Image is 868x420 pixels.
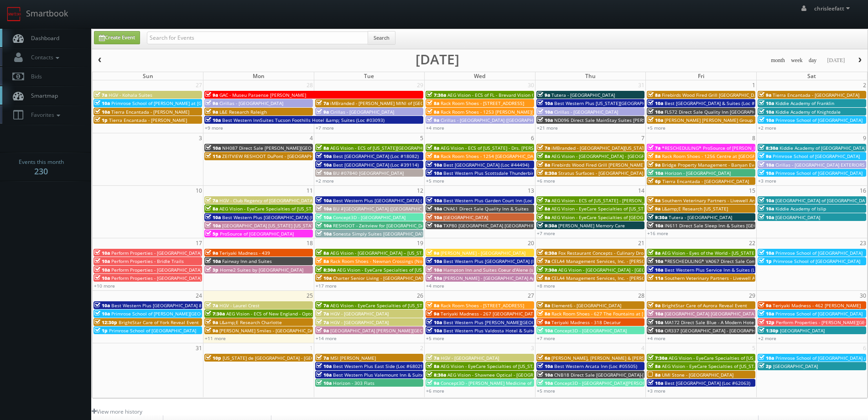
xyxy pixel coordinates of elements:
[647,230,668,236] a: +16 more
[94,283,115,289] a: +10 more
[426,319,442,325] span: 10a
[330,327,457,334] span: [GEOGRAPHIC_DATA] [PERSON_NAME][GEOGRAPHIC_DATA]
[205,109,218,115] span: 9a
[205,117,221,123] span: 10a
[316,283,337,289] a: +17 more
[441,109,576,115] span: Rack Room Shoes - 1253 [PERSON_NAME][GEOGRAPHIC_DATA]
[333,197,449,204] span: Best Western Plus [GEOGRAPHIC_DATA] (Loc #62024)
[426,125,444,131] a: +4 more
[426,283,444,289] a: +4 more
[111,275,202,281] span: Perform Properties - [GEOGRAPHIC_DATA]
[759,250,774,256] span: 10a
[443,162,529,168] span: Best [GEOGRAPHIC_DATA] (Loc #44494)
[222,258,272,264] span: Fairway Inn and Suites
[111,267,202,273] span: Perform Properties - [GEOGRAPHIC_DATA]
[26,73,42,80] span: Bids
[7,7,21,21] img: smartbook-logo.png
[330,319,389,325] span: HGV - [GEOGRAPHIC_DATA]
[330,302,494,309] span: AEG Vision - EyeCare Specialties of [US_STATE] – [PERSON_NAME] Eye Care
[648,355,667,361] span: 7:30a
[443,214,488,220] span: [GEOGRAPHIC_DATA]
[558,267,679,273] span: AEG Vision - [GEOGRAPHIC_DATA] - [GEOGRAPHIC_DATA]
[111,302,247,309] span: Best Western Plus [GEOGRAPHIC_DATA] & Suites (Loc #45093)
[665,117,847,123] span: [PERSON_NAME] [PERSON_NAME] Group - [GEOGRAPHIC_DATA] - [STREET_ADDRESS]
[780,327,825,334] span: [GEOGRAPHIC_DATA]
[330,145,442,151] span: AEG Vision - ECS of [US_STATE][GEOGRAPHIC_DATA]
[94,100,110,106] span: 10a
[441,355,499,361] span: HGV - [GEOGRAPHIC_DATA]
[426,258,442,264] span: 10a
[443,327,567,334] span: Best Western Plus Valdosta Hotel & Suites (Loc #11213)
[443,258,559,264] span: Best Western Plus [GEOGRAPHIC_DATA] (Loc #11187)
[759,327,779,334] span: 1:30p
[662,302,747,309] span: BrightStar Care of Aurora Reveal Event
[443,170,581,176] span: Best Western Plus Scottsdale Thunderbird Suites (Loc #03156)
[111,100,242,106] span: Primrose School of [PERSON_NAME] at [GEOGRAPHIC_DATA]
[648,250,660,256] span: 8a
[537,205,550,212] span: 8a
[205,197,218,204] span: 7a
[759,109,774,115] span: 10a
[426,170,442,176] span: 10a
[333,222,431,229] span: RESHOOT - Zeitview for [GEOGRAPHIC_DATA]
[94,258,110,264] span: 10a
[447,92,582,98] span: AEG Vision - ECS of FL - Brevard Vision Care - [PERSON_NAME]
[94,92,107,98] span: 7a
[426,302,439,309] span: 8a
[316,197,332,204] span: 10a
[775,205,826,212] span: Kiddie Academy of Islip
[219,319,282,325] span: L&amp;E Research Charlotte
[426,250,439,256] span: 9a
[648,92,660,98] span: 8a
[665,275,823,281] span: Southern Veterinary Partners - Livewell Animal Urgent Care of Goodyear
[426,310,439,317] span: 9a
[219,100,283,106] span: Cirillas - [GEOGRAPHIC_DATA]
[775,109,841,115] span: Kiddie Academy of Knightdale
[648,178,661,184] span: 6p
[109,327,196,334] span: Primrose School of [GEOGRAPHIC_DATA]
[537,319,550,325] span: 9a
[205,310,225,317] span: 7:30a
[441,153,540,159] span: Rack Room Shoes - 1254 [GEOGRAPHIC_DATA]
[316,214,332,220] span: 10a
[537,109,553,115] span: 10a
[647,335,665,341] a: +4 more
[316,335,337,341] a: +14 more
[759,145,778,151] span: 8:30a
[773,92,859,98] span: Tierra Encantada - [GEOGRAPHIC_DATA]
[316,145,329,151] span: 8a
[26,92,58,100] span: Smartmap
[316,109,329,115] span: 9a
[330,109,394,115] span: Cirillas - [GEOGRAPHIC_DATA]
[94,109,110,115] span: 10a
[773,302,861,309] span: Teriyaki Madness - 462 [PERSON_NAME]
[648,258,663,264] span: 10a
[426,205,442,212] span: 10a
[316,258,329,264] span: 8a
[205,125,223,131] a: +9 more
[316,355,329,361] span: 7a
[316,327,329,334] span: 9a
[814,5,852,12] span: chrisleefatt
[662,178,749,184] span: Tierra Encantada - [GEOGRAPHIC_DATA]
[537,283,555,289] a: +8 more
[368,31,395,45] button: Search
[316,250,329,256] span: 8a
[669,355,826,361] span: AEG Vision - EyeCare Specialties of [US_STATE] – [PERSON_NAME] Vision
[330,100,458,106] span: iMBranded - [PERSON_NAME] MINI of [GEOGRAPHIC_DATA]
[205,319,218,325] span: 9a
[426,92,446,98] span: 7:30a
[111,250,202,256] span: Perform Properties - [GEOGRAPHIC_DATA]
[662,162,766,168] span: Bridge Property Management - Banyan Everton
[775,310,863,317] span: Primrose School of [GEOGRAPHIC_DATA]
[775,214,820,220] span: [GEOGRAPHIC_DATA]
[648,145,660,151] span: 7a
[426,214,442,220] span: 10a
[205,205,218,212] span: 8a
[759,214,774,220] span: 10a
[316,275,332,281] span: 10a
[219,327,320,334] span: [PERSON_NAME] Smiles - [GEOGRAPHIC_DATA]
[759,310,774,317] span: 10a
[222,214,338,220] span: Best Western Plus [GEOGRAPHIC_DATA] (Loc #48184)
[333,275,428,281] span: Charter Senior Living - [GEOGRAPHIC_DATA]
